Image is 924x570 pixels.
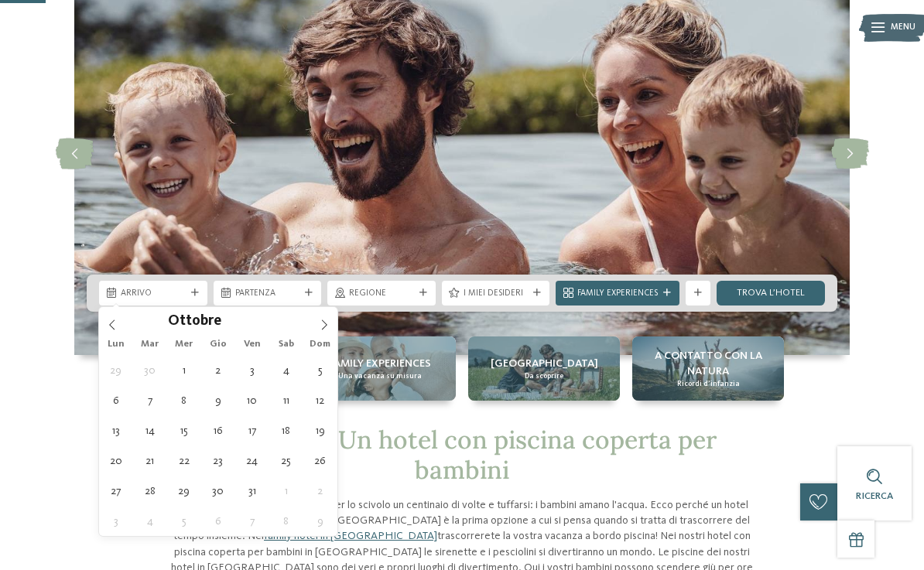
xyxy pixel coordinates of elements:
a: trova l’hotel [717,281,825,305]
span: Ottobre 11, 2025 [271,385,301,415]
span: Ottobre 1, 2025 [169,355,199,385]
span: Novembre 3, 2025 [101,506,131,536]
span: Ottobre 7, 2025 [135,385,165,415]
span: Novembre 6, 2025 [203,506,233,536]
span: A contatto con la natura [638,348,778,379]
span: Ottobre 15, 2025 [169,415,199,445]
span: Ven [235,340,269,350]
span: Settembre 30, 2025 [135,355,165,385]
span: Novembre 8, 2025 [271,506,301,536]
span: Ottobre 2, 2025 [203,355,233,385]
span: Novembre 2, 2025 [305,476,335,506]
span: Ottobre 28, 2025 [135,476,165,506]
span: Ottobre 3, 2025 [237,355,267,385]
span: Regione [349,288,414,300]
span: Novembre 5, 2025 [169,506,199,536]
a: Cercate un hotel con piscina coperta per bambini in Alto Adige? A contatto con la natura Ricordi ... [632,336,784,401]
span: Che figata! Un hotel con piscina coperta per bambini [208,424,717,485]
span: Lun [99,340,133,350]
span: Novembre 4, 2025 [135,506,165,536]
span: Ottobre 16, 2025 [203,415,233,445]
span: Ottobre 22, 2025 [169,445,199,476]
span: Family experiences [329,356,431,371]
span: Ottobre 12, 2025 [305,385,335,415]
span: Una vacanza su misura [338,371,422,381]
span: Ricordi d’infanzia [677,379,740,389]
span: Ottobre 5, 2025 [305,355,335,385]
span: Ottobre 26, 2025 [305,445,335,476]
span: Family Experiences [577,288,658,300]
span: Ricerca [856,491,893,501]
span: Ottobre 4, 2025 [271,355,301,385]
span: Ottobre 10, 2025 [237,385,267,415]
span: Ottobre 23, 2025 [203,445,233,476]
span: Da scoprire [525,371,563,381]
span: Ottobre 25, 2025 [271,445,301,476]
span: Novembre 9, 2025 [305,506,335,536]
span: Novembre 1, 2025 [271,476,301,506]
span: Gio [201,340,235,350]
span: Ottobre 20, 2025 [101,445,131,476]
span: Dom [303,340,337,350]
span: Ottobre 30, 2025 [203,476,233,506]
span: Ottobre 24, 2025 [237,445,267,476]
span: Ottobre 18, 2025 [271,415,301,445]
span: Ottobre 29, 2025 [169,476,199,506]
span: Ottobre 21, 2025 [135,445,165,476]
span: Ottobre 14, 2025 [135,415,165,445]
span: Mar [133,340,167,350]
a: Cercate un hotel con piscina coperta per bambini in Alto Adige? Family experiences Una vacanza su... [304,336,456,401]
span: Settembre 29, 2025 [101,355,131,385]
span: Ottobre [168,315,221,329]
span: Ottobre 19, 2025 [305,415,335,445]
span: [GEOGRAPHIC_DATA] [491,356,598,371]
input: Year [221,312,272,329]
span: I miei desideri [464,288,529,300]
span: Mer [167,340,201,350]
span: Partenza [235,288,300,300]
span: Ottobre 8, 2025 [169,385,199,415]
span: Sab [269,340,303,350]
span: Ottobre 6, 2025 [101,385,131,415]
span: Ottobre 31, 2025 [237,476,267,506]
span: Arrivo [121,288,186,300]
a: Cercate un hotel con piscina coperta per bambini in Alto Adige? [GEOGRAPHIC_DATA] Da scoprire [468,336,620,401]
span: Novembre 7, 2025 [237,506,267,536]
a: family hotel in [GEOGRAPHIC_DATA] [264,531,437,541]
span: Ottobre 9, 2025 [203,385,233,415]
span: Ottobre 17, 2025 [237,415,267,445]
span: Ottobre 27, 2025 [101,476,131,506]
span: Ottobre 13, 2025 [101,415,131,445]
